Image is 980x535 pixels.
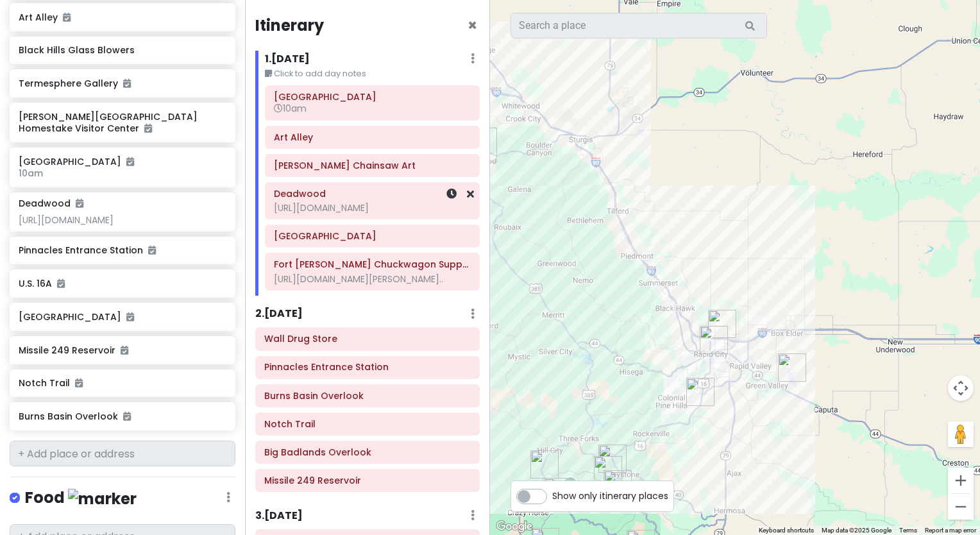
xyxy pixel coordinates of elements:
h6: [GEOGRAPHIC_DATA] [19,156,226,167]
h4: Food [25,488,137,509]
i: Added to itinerary [123,412,131,421]
i: Added to itinerary [57,279,65,288]
input: + Add place or address [10,441,235,466]
h6: [GEOGRAPHIC_DATA] [19,311,226,323]
span: Close itinerary [468,15,477,36]
i: Added to itinerary [126,312,134,321]
input: Search a place [511,13,767,38]
h6: Big Badlands Overlook [264,446,471,458]
button: Map camera controls [948,375,974,401]
a: Set a time [446,187,457,201]
i: Added to itinerary [76,199,83,208]
div: Norbeck Overlook [604,470,632,498]
a: Terms (opens in new tab) [899,527,917,534]
h6: Burns Basin Overlook [19,411,226,422]
img: Google [493,518,536,535]
div: [URL][DOMAIN_NAME][PERSON_NAME].. [274,273,471,285]
div: [URL][DOMAIN_NAME] [274,202,471,214]
i: Added to itinerary [63,13,71,22]
h6: Termesphere Gallery [19,78,226,89]
h6: Deadwood [19,198,83,209]
h6: 1 . [DATE] [265,53,310,66]
button: Keyboard shortcuts [759,526,814,535]
button: Zoom in [948,468,974,493]
a: Open this area in Google Maps (opens a new window) [493,518,536,535]
i: Added to itinerary [75,378,83,387]
span: 10am [274,102,307,115]
button: Drag Pegman onto the map to open Street View [948,421,974,447]
h6: Rapid City Regional Airport [274,91,471,103]
span: Show only itinerary places [552,489,668,503]
h6: Notch Trail [19,377,226,389]
h6: 3 . [DATE] [255,509,303,523]
div: Fort Hays Chuckwagon Supper & Show [686,378,714,406]
small: Click to add day notes [265,67,480,80]
span: Map data ©2025 Google [822,527,891,534]
div: Black Elk Peak Trailhead [545,478,573,506]
div: Mount Rushmore National Memorial [594,456,622,484]
a: Remove from day [467,187,474,201]
h6: Art Alley [274,132,471,143]
h6: Notch Trail [264,418,471,430]
h6: Burns Basin Overlook [264,390,471,402]
h6: Wall Drug Store [264,333,471,344]
h6: Pinnacles Entrance Station [19,244,226,256]
i: Added to itinerary [121,346,128,355]
h6: Deadwood [274,188,471,200]
a: Report a map error [925,527,976,534]
i: Added to itinerary [123,79,131,88]
h6: 2 . [DATE] [255,307,303,321]
button: Close [468,18,477,33]
h6: U.S. 16A [19,278,226,289]
div: [URL][DOMAIN_NAME] [19,214,226,226]
h6: Black Hills Glass Blowers [19,44,226,56]
div: Black Hills Glass Blowers [598,445,627,473]
button: Zoom out [948,494,974,520]
h6: Mount Roosevelt Friendship Tower [274,230,471,242]
div: Dahl's Chainsaw Art [708,310,736,338]
i: Added to itinerary [144,124,152,133]
div: Art Alley [700,326,728,354]
h6: Missile 249 Reservoir [264,475,471,486]
h6: [PERSON_NAME][GEOGRAPHIC_DATA] Homestake Visitor Center [19,111,226,134]
h6: Missile 249 Reservoir [19,344,226,356]
div: Needles Highway, black hills South Dakota. [530,450,559,479]
h6: Art Alley [19,12,226,23]
h6: Pinnacles Entrance Station [264,361,471,373]
h4: Itinerary [255,15,324,35]
i: Added to itinerary [148,246,156,255]
span: 10am [19,167,43,180]
div: Rapid City Regional Airport [778,353,806,382]
img: marker [68,489,137,509]
i: Added to itinerary [126,157,134,166]
h6: Dahl's Chainsaw Art [274,160,471,171]
h6: Fort Hays Chuckwagon Supper & Show [274,259,471,270]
